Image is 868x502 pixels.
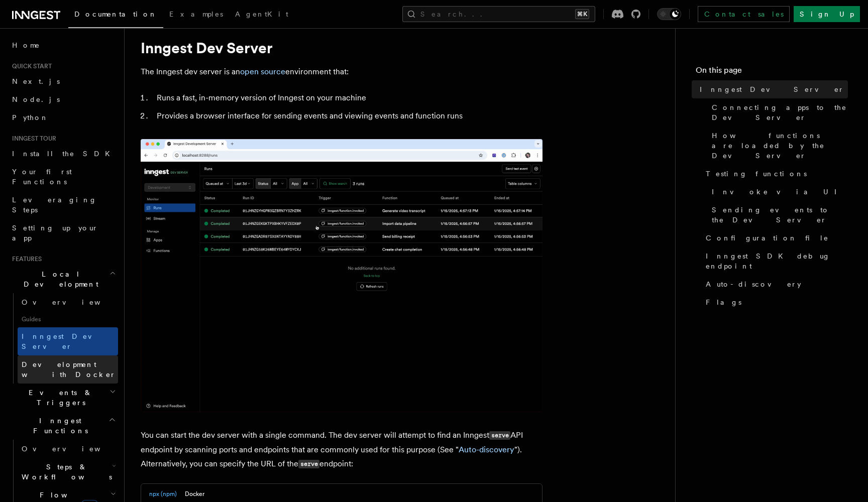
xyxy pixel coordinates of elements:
[489,431,510,440] code: serve
[18,327,118,355] a: Inngest Dev Server
[8,108,118,127] a: Python
[12,95,60,103] span: Node.js
[22,445,125,453] span: Overview
[8,265,118,293] button: Local Development
[22,360,116,379] span: Development with Docker
[18,293,118,311] a: Overview
[8,388,110,408] span: Events & Triggers
[706,169,807,179] span: Testing functions
[702,293,848,311] a: Flags
[712,205,848,225] span: Sending events to the Dev Server
[8,269,110,289] span: Local Development
[18,355,118,384] a: Development with Docker
[8,412,118,440] button: Inngest Functions
[8,384,118,412] button: Events & Triggers
[18,462,112,482] span: Steps & Workflows
[154,109,542,123] li: Provides a browser interface for sending events and viewing events and function runs
[708,183,848,201] a: Invoke via UI
[8,36,118,54] a: Home
[706,251,848,271] span: Inngest SDK debug endpoint
[708,98,848,127] a: Connecting apps to the Dev Server
[706,297,741,307] span: Flags
[700,84,844,94] span: Inngest Dev Server
[141,39,542,57] h1: Inngest Dev Server
[163,3,229,27] a: Examples
[8,255,42,263] span: Features
[8,163,118,191] a: Your first Functions
[702,275,848,293] a: Auto-discovery
[657,8,681,20] button: Toggle dark mode
[12,168,72,186] span: Your first Functions
[702,165,848,183] a: Testing functions
[141,65,542,79] p: The Inngest dev server is an environment that:
[141,428,542,471] p: You can start the dev server with a single command. The dev server will attempt to find an Innges...
[696,80,848,98] a: Inngest Dev Server
[794,6,860,22] a: Sign Up
[18,440,118,458] a: Overview
[22,298,125,306] span: Overview
[8,293,118,384] div: Local Development
[12,224,98,242] span: Setting up your app
[712,102,848,122] span: Connecting apps to the Dev Server
[8,72,118,90] a: Next.js
[169,10,223,18] span: Examples
[68,3,163,28] a: Documentation
[12,196,97,214] span: Leveraging Steps
[402,6,595,22] button: Search...⌘K
[298,460,319,468] code: serve
[459,445,514,454] a: Auto-discovery
[706,279,801,289] span: Auto-discovery
[8,416,108,436] span: Inngest Functions
[240,67,285,76] a: open source
[18,311,118,327] span: Guides
[712,131,848,161] span: How functions are loaded by the Dev Server
[12,113,49,121] span: Python
[706,233,829,243] span: Configuration file
[235,10,288,18] span: AgentKit
[154,91,542,105] li: Runs a fast, in-memory version of Inngest on your machine
[12,150,116,158] span: Install the SDK
[8,90,118,108] a: Node.js
[12,40,40,50] span: Home
[229,3,294,27] a: AgentKit
[702,247,848,275] a: Inngest SDK debug endpoint
[22,332,107,350] span: Inngest Dev Server
[8,191,118,219] a: Leveraging Steps
[18,458,118,486] button: Steps & Workflows
[8,145,118,163] a: Install the SDK
[702,229,848,247] a: Configuration file
[708,127,848,165] a: How functions are loaded by the Dev Server
[708,201,848,229] a: Sending events to the Dev Server
[698,6,790,22] a: Contact sales
[8,219,118,247] a: Setting up your app
[74,10,157,18] span: Documentation
[696,64,848,80] h4: On this page
[12,77,60,85] span: Next.js
[8,135,56,143] span: Inngest tour
[8,62,52,70] span: Quick start
[575,9,589,19] kbd: ⌘K
[712,187,845,197] span: Invoke via UI
[141,139,542,412] img: Dev Server Demo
